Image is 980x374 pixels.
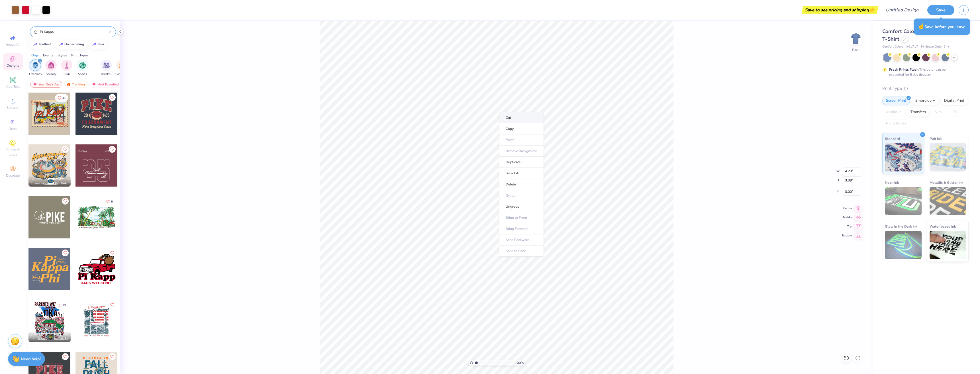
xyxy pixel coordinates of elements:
[38,177,61,181] span: [PERSON_NAME]
[119,62,125,69] img: Game Day Image
[515,360,524,365] span: 100 %
[62,304,66,307] span: 13
[9,126,17,131] span: Greek
[64,81,87,88] div: Trending
[33,82,37,86] img: most_fav.gif
[92,43,96,46] img: trend_line.gif
[38,181,68,185] span: Pi Kappa Phi, [GEOGRAPHIC_DATA][US_STATE]
[55,301,68,309] button: Like
[7,105,19,110] span: Upload
[882,97,910,105] div: Screen Print
[79,62,86,69] img: Sports Image
[62,250,69,256] button: Like
[77,60,88,76] button: filter button
[927,5,954,15] button: Save
[29,60,42,76] button: filter button
[940,97,968,105] div: Digital Print
[842,234,852,238] span: Bottom
[56,40,87,49] button: homecoming
[97,43,104,46] div: bear
[71,53,88,58] div: Print Types
[885,179,899,185] span: Neon Ink
[43,53,53,58] div: Events
[78,72,87,76] span: Sports
[55,94,68,102] button: Like
[62,146,69,153] button: Like
[921,44,950,49] span: Minimum Order: 24 +
[6,84,20,89] span: Add Text
[885,143,922,171] img: Standard
[850,33,861,44] img: Back
[21,356,41,362] strong: Need help?
[931,108,947,117] div: Vinyl
[889,67,919,72] strong: Fresh Prints Flash:
[29,72,42,76] span: Fraternity
[46,72,56,76] span: Sorority
[930,136,942,142] span: Puff Ink
[852,47,859,52] div: Back
[103,62,110,69] img: Parent's Weekend Image
[38,332,61,336] span: [PERSON_NAME]
[45,60,57,76] div: filter for Sorority
[92,82,96,86] img: most_fav.gif
[64,62,70,69] img: Club Image
[499,123,544,134] li: Copy
[59,43,63,46] img: trend_line.gif
[89,40,107,49] button: bear
[499,201,544,212] li: Ungroup
[100,60,113,76] div: filter for Parent's Weekend
[100,60,113,76] button: filter button
[885,231,922,259] img: Glow in the Dark Ink
[30,40,54,49] button: football
[115,72,128,76] span: Game Day
[62,97,66,99] span: 41
[31,53,39,58] div: Orgs
[111,200,113,203] span: 5
[882,119,910,128] div: Rhinestones
[930,187,966,215] img: Metallic & Glitter Ink
[6,42,20,47] span: Image AI
[918,23,924,30] span: ☝️
[48,62,54,69] img: Sorority Image
[885,187,922,215] img: Neon Ink
[109,353,116,360] button: Like
[62,353,69,360] button: Like
[499,179,544,190] li: Delete
[6,173,20,178] span: Decorate
[889,67,959,77] div: This color can be expedited for 5 day delivery.
[930,223,956,229] span: Water based Ink
[109,146,116,153] button: Like
[869,6,875,13] span: 👉
[61,60,72,76] button: filter button
[882,85,969,92] div: Print Type
[499,112,544,123] li: Cut
[45,60,57,76] button: filter button
[29,60,42,76] div: filter for Fraternity
[109,94,116,101] button: Like
[62,198,69,205] button: Like
[882,44,903,49] span: Comfort Colors
[906,44,918,49] span: # C1717
[842,206,852,210] span: Center
[115,60,128,76] div: filter for Game Day
[842,224,852,228] span: Top
[3,148,23,157] span: Clipart & logos
[842,215,852,219] span: Middle
[66,82,71,86] img: trending.gif
[77,60,88,76] div: filter for Sports
[109,250,116,256] button: Like
[64,72,70,76] span: Club
[914,19,970,35] div: Save before you leave.
[64,43,84,46] div: homecoming
[882,108,905,117] div: Applique
[61,60,72,76] div: filter for Club
[882,28,967,42] span: Comfort Colors Adult Heavyweight T-Shirt
[885,223,917,229] span: Glow in the Dark Ink
[39,43,51,46] div: football
[38,337,68,341] span: Pi Kappa Alpha, [US_STATE][GEOGRAPHIC_DATA]
[499,157,544,168] li: Duplicate
[930,143,966,171] img: Puff Ink
[7,63,19,68] span: Designs
[32,62,38,69] img: Fraternity Image
[100,72,113,76] span: Parent's Weekend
